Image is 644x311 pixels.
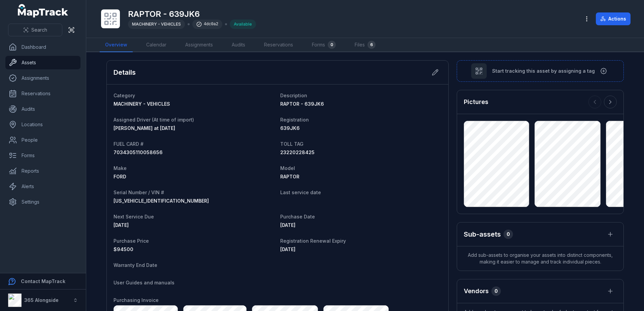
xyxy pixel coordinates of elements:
[280,222,295,228] span: [DATE]
[328,41,336,49] div: 0
[280,149,315,155] span: 23220228425
[280,238,346,244] span: Registration Renewal Expiry
[114,222,129,228] span: [DATE]
[280,174,299,179] span: RAPTOR
[259,38,298,52] a: Reservations
[128,9,256,20] h1: RAPTOR - 639JK6
[457,60,624,82] button: Start tracking this asset by assigning a tag
[21,278,65,284] strong: Contact MapTrack
[24,297,59,303] strong: 365 Alongside
[8,24,62,36] button: Search
[280,141,303,147] span: TOLL TAG
[132,22,181,27] span: MACHINERY - VEHICLES
[280,214,315,219] span: Purchase Date
[457,246,623,271] span: Add sub-assets to organise your assets into distinct components, making it easier to manage and t...
[280,246,295,252] span: [DATE]
[114,189,164,195] span: Serial Number / VIN #
[114,297,159,303] span: Purchasing Invoice
[114,198,209,204] span: [US_VEHICLE_IDENTIFICATION_NUMBER]
[280,93,307,98] span: Description
[349,38,381,52] a: Files6
[5,133,80,147] a: People
[5,149,80,162] a: Forms
[114,149,163,155] span: 7034305110058656
[367,41,376,49] div: 6
[491,286,501,296] div: 0
[192,20,222,29] div: 4dc0a2
[226,38,251,52] a: Audits
[114,280,174,285] span: User Guides and manuals
[280,125,300,131] span: 639JK6
[230,20,256,29] div: Available
[5,40,80,54] a: Dashboard
[114,214,154,219] span: Next Service Due
[114,165,127,171] span: Make
[18,4,68,18] a: MapTrack
[307,38,341,52] a: Forms0
[5,102,80,116] a: Audits
[280,246,295,252] time: 07/03/2026, 10:00:00 am
[280,117,309,123] span: Registration
[280,189,321,195] span: Last service date
[114,262,157,268] span: Warranty End Date
[114,68,136,77] h2: Details
[114,174,126,179] span: FORD
[596,12,631,25] button: Actions
[5,71,80,85] a: Assignments
[31,27,47,33] span: Search
[5,164,80,178] a: Reports
[114,246,133,252] span: 94500 AUD
[114,101,170,107] span: MACHINERY - VEHICLES
[5,118,80,131] a: Locations
[5,56,80,69] a: Assets
[280,101,324,107] span: RAPTOR - 639JK6
[464,286,489,296] h3: Vendors
[114,141,143,147] span: FUEL CARD #
[464,230,501,239] h2: Sub-assets
[141,38,172,52] a: Calendar
[180,38,218,52] a: Assignments
[114,125,175,131] span: [PERSON_NAME] at [DATE]
[5,87,80,100] a: Reservations
[5,195,80,209] a: Settings
[114,93,135,98] span: Category
[100,38,133,52] a: Overview
[492,68,595,74] span: Start tracking this asset by assigning a tag
[464,97,488,107] h3: Pictures
[114,238,149,244] span: Purchase Price
[5,180,80,193] a: Alerts
[504,230,513,239] div: 0
[114,117,194,123] span: Assigned Driver (At time of import)
[280,165,295,171] span: Model
[280,222,295,228] time: 03/10/2024, 10:00:00 am
[114,222,129,228] time: 01/04/2026, 10:00:00 am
